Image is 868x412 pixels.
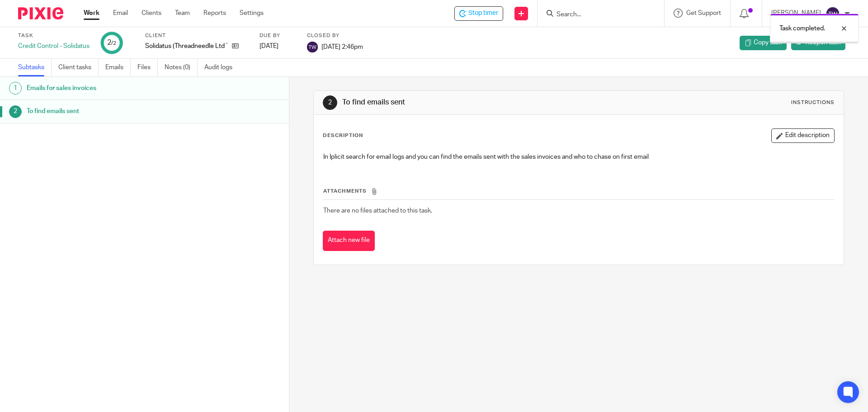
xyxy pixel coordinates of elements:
[323,231,375,251] button: Attach new file
[27,104,196,118] h1: To find emails sent
[105,59,131,76] a: Emails
[259,42,296,51] div: [DATE]
[454,6,503,21] div: Solidatus (Threadneedle Ltd T/A) - Credit Control - Solidatus
[826,6,840,21] img: svg%3E
[259,32,296,39] label: Due by
[323,132,363,139] p: Description
[175,9,190,18] a: Team
[18,32,90,39] label: Task
[107,38,116,48] div: 2
[9,82,22,95] div: 1
[323,189,367,194] span: Attachments
[113,9,128,18] a: Email
[779,24,825,33] p: Task completed.
[145,42,227,51] p: Solidatus (Threadneedle Ltd T/A)
[58,59,99,76] a: Client tasks
[204,59,239,76] a: Audit logs
[307,42,318,52] img: svg%3E
[27,81,196,95] h1: Emails for sales invoices
[18,42,90,51] div: Credit Control - Solidatus
[142,9,161,18] a: Clients
[791,99,835,106] div: Instructions
[203,9,226,18] a: Reports
[323,208,432,214] span: There are no files attached to this task.
[240,9,264,18] a: Settings
[321,43,363,50] span: [DATE] 2:46pm
[145,32,248,39] label: Client
[84,9,99,18] a: Work
[307,32,363,39] label: Closed by
[18,7,63,19] img: Pixie
[9,105,22,118] div: 2
[771,128,835,143] button: Edit description
[323,95,337,110] div: 2
[323,152,834,161] p: In Iplicit search for email logs and you can find the emails sent with the sales invoices and who...
[111,41,116,46] small: /2
[18,59,52,76] a: Subtasks
[137,59,158,76] a: Files
[342,98,598,107] h1: To find emails sent
[165,59,198,76] a: Notes (0)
